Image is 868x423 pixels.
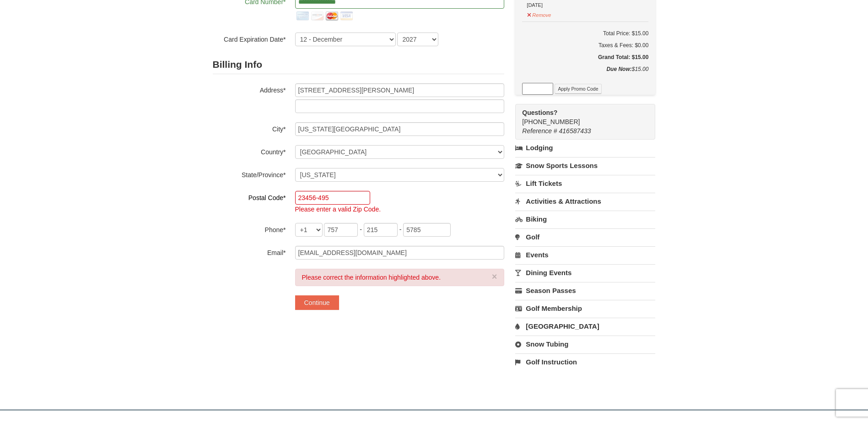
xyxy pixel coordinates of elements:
span: Please enter a valid Zip Code. [295,206,381,213]
a: Golf Instruction [515,353,655,370]
strong: Due Now: [606,66,631,72]
h6: Total Price: $15.00 [522,29,648,38]
label: Phone* [213,223,286,234]
div: Taxes & Fees: $0.00 [522,41,648,50]
div: Please correct the information highlighted above. [295,269,504,286]
a: Golf [515,228,655,245]
span: 416587433 [559,127,591,135]
button: Remove [527,8,551,20]
label: Country* [213,145,286,157]
label: City* [213,122,286,134]
a: Biking [515,211,655,228]
label: State/Province* [213,168,286,179]
input: City [295,122,504,136]
button: Apply Promo Code [555,84,601,94]
label: Card Expiration Date* [213,33,286,44]
div: $15.00 [522,65,648,83]
img: mastercard.png [324,9,339,23]
a: Season Passes [515,282,655,299]
label: Postal Code* [213,191,286,202]
label: Address* [213,83,286,95]
input: xxx [364,223,398,237]
strong: Questions? [522,109,557,116]
a: Snow Sports Lessons [515,157,655,174]
span: - [399,226,402,233]
img: amex.png [295,9,310,23]
button: × [492,272,497,281]
a: [GEOGRAPHIC_DATA] [515,318,655,335]
input: Postal Code [295,191,370,205]
img: discover.png [310,9,324,23]
a: Dining Events [515,264,655,281]
img: visa.png [339,9,354,23]
span: - [360,226,362,233]
input: Email [295,246,504,260]
span: [PHONE_NUMBER] [522,108,639,125]
a: Events [515,246,655,263]
input: xxxx [403,223,451,237]
a: Golf Membership [515,300,655,317]
label: Email* [213,246,286,257]
a: Lift Tickets [515,175,655,192]
a: Lodging [515,140,655,156]
h2: Billing Info [213,55,504,74]
a: Snow Tubing [515,336,655,352]
span: Reference # [522,127,557,135]
a: Activities & Attractions [515,193,655,210]
input: xxx [324,223,358,237]
h5: Grand Total: $15.00 [522,53,648,62]
input: Billing Info [295,83,504,97]
button: Continue [295,295,339,310]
